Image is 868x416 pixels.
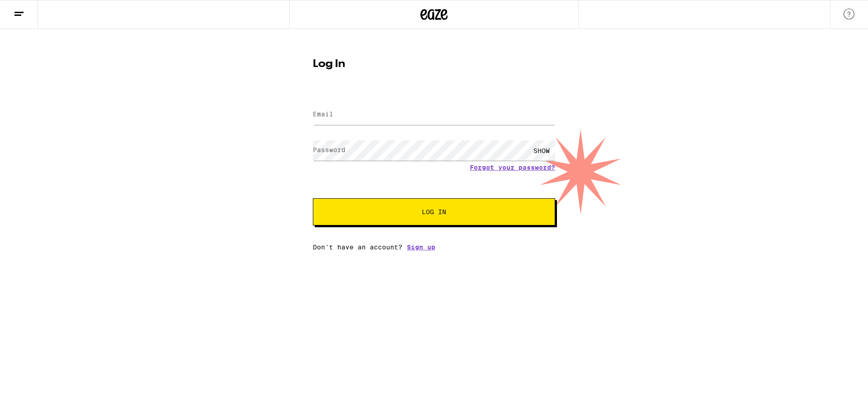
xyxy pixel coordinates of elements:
[313,59,555,70] h1: Log In
[313,198,555,225] button: Log In
[313,146,345,153] label: Password
[528,140,555,161] div: SHOW
[313,105,555,125] input: Email
[313,110,333,118] label: Email
[313,244,555,251] div: Don't have an account?
[422,209,446,215] span: Log In
[470,164,555,171] a: Forgot your password?
[407,244,435,251] a: Sign up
